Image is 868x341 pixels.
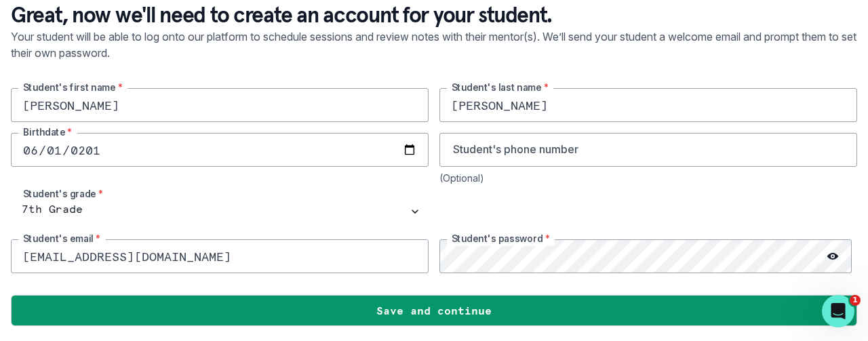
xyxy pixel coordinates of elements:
div: (Optional) [439,172,857,184]
iframe: Intercom live chat [822,295,854,327]
p: Your student will be able to log onto our platform to schedule sessions and review notes with the... [11,28,857,88]
button: Save and continue [11,295,857,326]
p: Great, now we'll need to create an account for your student. [11,1,857,28]
span: 1 [850,295,861,306]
